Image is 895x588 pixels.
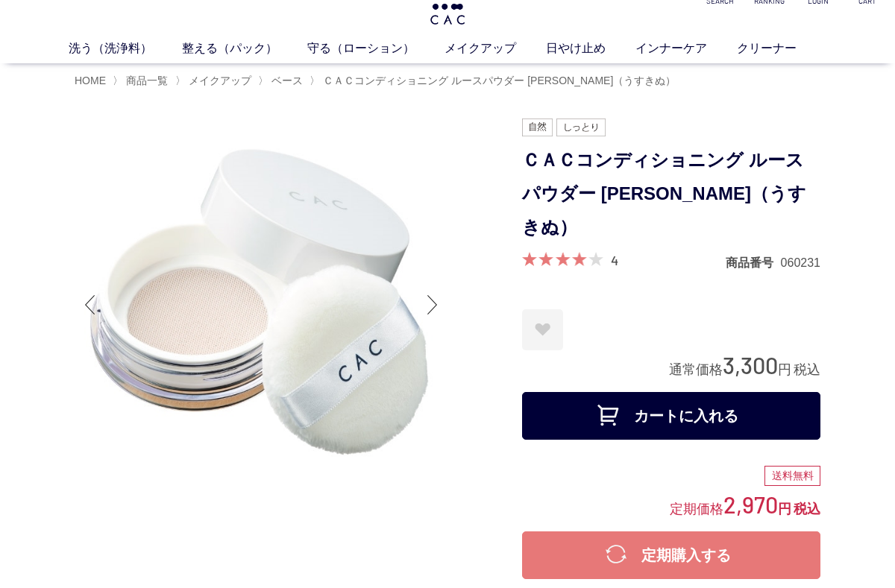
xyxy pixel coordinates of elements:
img: 自然 [522,118,553,136]
h1: ＣＡＣコンディショニング ルースパウダー [PERSON_NAME]（うすきぬ） [522,144,820,244]
a: メイクアップ [186,75,251,86]
span: 税込 [794,362,820,377]
a: 守る（ローション） [307,39,445,57]
a: HOME [75,75,106,86]
a: 日やけ止め [546,39,635,57]
span: 商品一覧 [126,75,168,86]
dd: 060231 [781,255,820,271]
a: お気に入りに登録する [522,309,563,350]
dt: 商品番号 [726,255,781,271]
li: 〉 [175,74,255,88]
span: 円 [778,502,791,516]
span: 3,300 [723,351,778,379]
div: 送料無料 [764,466,820,487]
span: ベース [271,75,303,86]
a: 洗う（洗浄料） [69,39,182,57]
a: クリーナー [737,39,826,57]
span: ＣＡＣコンディショニング ルースパウダー [PERSON_NAME]（うすきぬ） [323,75,676,86]
img: しっとり [556,118,606,136]
li: 〉 [310,74,679,88]
a: インナーケア [635,39,737,57]
li: 〉 [258,74,307,88]
a: ＣＡＣコンディショニング ルースパウダー [PERSON_NAME]（うすきぬ） [320,75,676,86]
span: メイクアップ [189,75,251,86]
a: 4 [611,252,618,268]
li: 〉 [113,74,172,88]
span: 通常価格 [669,362,723,377]
button: 定期購入する [522,531,820,579]
a: ベース [268,75,303,86]
span: 定期価格 [670,500,723,516]
a: 商品一覧 [123,75,168,86]
img: ＣＡＣコンディショニング ルースパウダー 薄絹（うすきぬ） [75,118,447,491]
span: 円 [778,362,791,377]
span: 税込 [794,502,820,516]
a: メイクアップ [445,39,546,57]
button: カートに入れる [522,392,820,440]
span: 2,970 [723,490,778,518]
a: 整える（パック） [182,39,307,57]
